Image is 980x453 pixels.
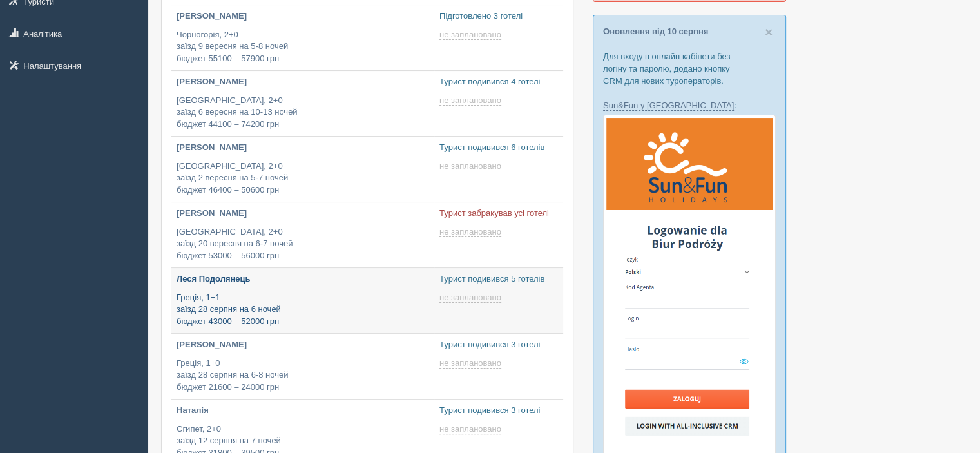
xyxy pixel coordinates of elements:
[177,292,429,328] p: Греція, 1+1 заїзд 28 серпня на 6 ночей бюджет 43000 – 52000 грн
[439,142,558,154] p: Турист подивився 6 готелів
[171,334,434,399] a: [PERSON_NAME] Греція, 1+0заїзд 28 серпня на 6-8 ночейбюджет 21600 – 24000 грн
[177,339,429,351] p: [PERSON_NAME]
[177,95,429,131] p: [GEOGRAPHIC_DATA], 2+0 заїзд 6 вересня на 10-13 ночей бюджет 44100 – 74200 грн
[439,30,501,40] span: не заплановано
[439,273,558,285] p: Турист подивився 5 готелів
[171,268,434,333] a: Леся Подолянець Греція, 1+1заїзд 28 серпня на 6 ночейбюджет 43000 – 52000 грн
[439,95,504,106] a: не заплановано
[177,273,429,285] p: Леся Подолянець
[439,358,501,369] span: не заплановано
[439,405,558,417] p: Турист подивився 3 готелі
[171,137,434,202] a: [PERSON_NAME] [GEOGRAPHIC_DATA], 2+0заїзд 2 вересня на 5-7 ночейбюджет 46400 – 50600 грн
[439,161,504,171] a: не заплановано
[439,10,558,23] p: Підготовлено 3 готелі
[439,358,504,369] a: не заплановано
[765,24,773,39] span: ×
[177,76,429,88] p: [PERSON_NAME]
[177,142,429,154] p: [PERSON_NAME]
[439,95,501,106] span: не заплановано
[177,358,429,394] p: Греція, 1+0 заїзд 28 серпня на 6-8 ночей бюджет 21600 – 24000 грн
[603,99,776,111] p: :
[603,50,776,87] p: Для входу в онлайн кабінети без логіну та паролю, додано кнопку CRM для нових туроператорів.
[603,101,734,111] a: Sun&Fun у [GEOGRAPHIC_DATA]
[439,293,504,303] a: не заплановано
[439,30,504,40] a: не заплановано
[177,226,429,262] p: [GEOGRAPHIC_DATA], 2+0 заїзд 20 вересня на 6-7 ночей бюджет 53000 – 56000 грн
[177,160,429,197] p: [GEOGRAPHIC_DATA], 2+0 заїзд 2 вересня на 5-7 ночей бюджет 46400 – 50600 грн
[439,227,504,237] a: не заплановано
[439,161,501,171] span: не заплановано
[439,76,558,88] p: Турист подивився 4 готелі
[177,29,429,65] p: Чорногорія, 2+0 заїзд 9 вересня на 5-8 ночей бюджет 55100 – 57900 грн
[177,405,429,417] p: Наталія
[439,424,504,434] a: не заплановано
[439,424,501,434] span: не заплановано
[439,227,501,237] span: не заплановано
[765,25,773,39] button: Close
[439,207,558,220] p: Турист забракував усі готелі
[171,5,434,70] a: [PERSON_NAME] Чорногорія, 2+0заїзд 9 вересня на 5-8 ночейбюджет 55100 – 57900 грн
[177,10,429,23] p: [PERSON_NAME]
[603,26,708,36] a: Оновлення від 10 серпня
[171,202,434,267] a: [PERSON_NAME] [GEOGRAPHIC_DATA], 2+0заїзд 20 вересня на 6-7 ночейбюджет 53000 – 56000 грн
[439,339,558,351] p: Турист подивився 3 готелі
[439,293,501,303] span: не заплановано
[177,207,429,220] p: [PERSON_NAME]
[171,71,434,136] a: [PERSON_NAME] [GEOGRAPHIC_DATA], 2+0заїзд 6 вересня на 10-13 ночейбюджет 44100 – 74200 грн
